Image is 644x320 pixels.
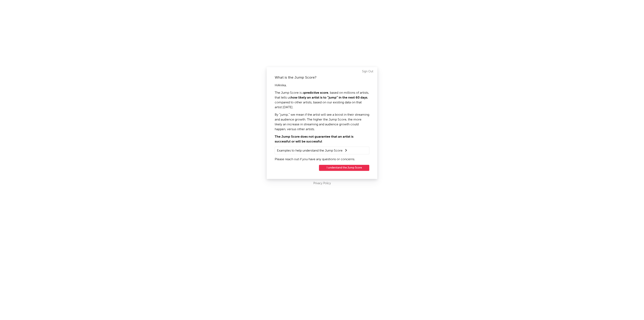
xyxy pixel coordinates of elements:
strong: how likely an artist is to “jump” in the next 60 days [291,96,367,99]
strong: predictive score [304,91,328,95]
a: Sign Out [362,69,373,74]
strong: The Jump Score does not guarantee that an artist is successful or will be successful [275,135,353,143]
button: I understand the Jump Score [319,165,369,171]
p: By “jump,” we mean if the artist will see a boost in their streaming and audience growth. The hig... [275,112,369,132]
summary: Examples to help understand the Jump Score [277,148,367,153]
div: What is the Jump Score? [275,75,369,80]
p: Hi Anika , [275,83,369,88]
a: Privacy Policy [313,181,331,186]
p: The Jump Score is a , based on millions of artists, that tells us , compared to other artists, ba... [275,90,369,110]
p: Please reach out if you have any questions or concerns. [275,157,369,162]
